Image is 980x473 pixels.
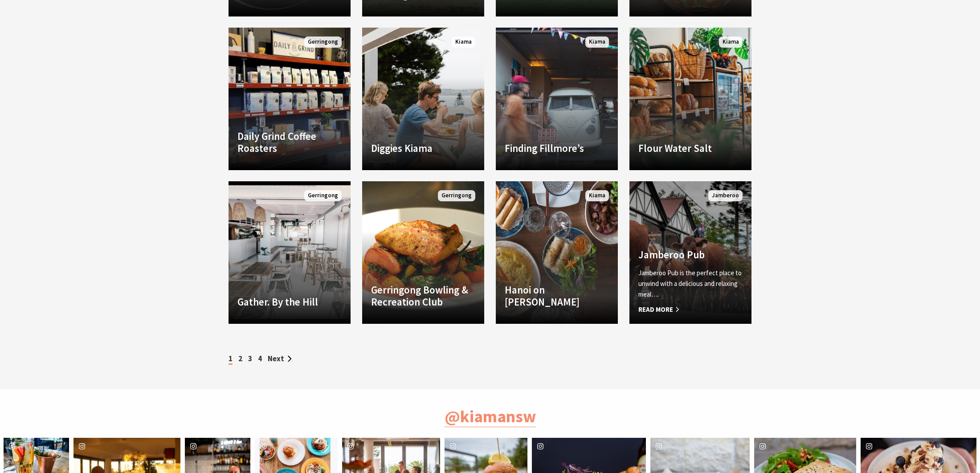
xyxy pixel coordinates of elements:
[496,181,618,324] a: Another Image Used Hanoi on [PERSON_NAME] Kiama
[585,190,609,201] span: Kiama
[362,181,484,324] a: Another Image Used Gerringong Bowling & Recreation Club Gerringong
[638,268,743,300] p: Jamberoo Pub is the perfect place to unwind with a delicious and relaxing meal….
[629,28,751,170] a: Another Image Used Flour Water Salt Kiama
[229,354,233,365] span: 1
[7,441,17,451] svg: instagram icon
[758,441,768,451] svg: instagram icon
[304,37,342,48] span: Gerringong
[448,441,458,451] svg: instagram icon
[629,181,751,324] a: Another Image Used Jamberoo Pub Jamberoo Pub is the perfect place to unwind with a delicious and ...
[438,190,475,201] span: Gerringong
[638,249,743,261] h4: Jamberoo Pub
[77,441,87,451] svg: instagram icon
[654,441,664,451] svg: instagram icon
[371,284,475,308] h4: Gerringong Bowling & Recreation Club
[371,142,475,155] h4: Diggies Kiama
[346,441,355,451] svg: instagram icon
[258,441,268,451] svg: instagram icon
[864,441,874,451] svg: instagram icon
[304,190,342,201] span: Gerringong
[237,296,342,308] h4: Gather. By the Hill
[638,304,743,315] span: Read More
[238,354,242,363] a: 2
[268,354,292,363] a: Next
[237,130,342,155] h4: Daily Grind Coffee Roasters
[505,284,609,308] h4: Hanoi on [PERSON_NAME]
[496,28,618,170] a: Finding Fillmore’s Kiama
[248,354,252,363] a: 3
[535,441,545,451] svg: instagram icon
[362,28,484,170] a: Another Image Used Diggies Kiama Kiama
[719,37,743,48] span: Kiama
[505,142,609,155] h4: Finding Fillmore’s
[258,354,262,363] a: 4
[229,28,351,170] a: Daily Grind Coffee Roasters Gerringong
[452,37,475,48] span: Kiama
[229,181,351,324] a: Another Image Used Gather. By the Hill Gerringong
[708,190,743,201] span: Jamberoo
[188,441,198,451] svg: instagram icon
[585,37,609,48] span: Kiama
[445,406,536,427] a: @kiamansw
[638,142,743,155] h4: Flour Water Salt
